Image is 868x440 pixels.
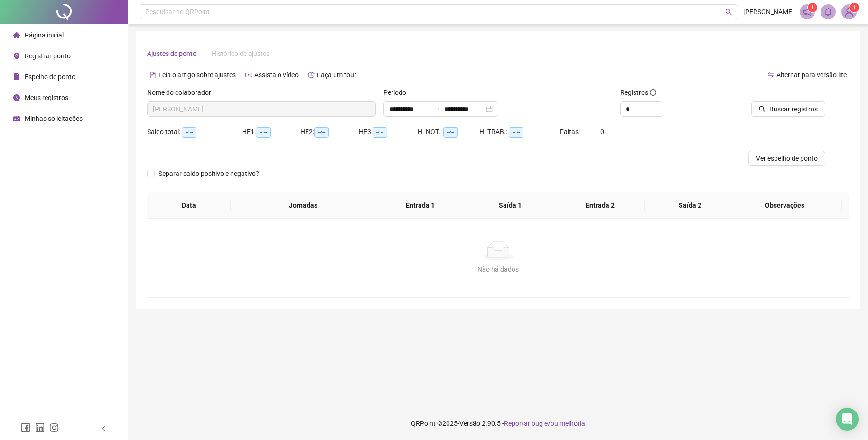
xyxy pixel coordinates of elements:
[853,4,856,11] span: 1
[25,52,71,60] span: Registrar ponto
[849,3,859,12] sup: Atualize o seu contato no menu Meus Dados
[743,7,794,17] span: [PERSON_NAME]
[147,87,217,98] label: Nome do colaborador
[256,127,271,137] span: --:--
[375,192,465,219] th: Entrada 1
[504,420,585,427] span: Reportar bug e/ou melhoria
[25,73,75,81] span: Espelho de ponto
[759,106,765,112] span: search
[808,3,817,12] sup: 1
[300,127,359,137] div: HE 2:
[811,4,814,11] span: 1
[242,127,300,137] div: HE 1:
[25,115,83,122] span: Minhas solicitações
[776,71,847,79] span: Alternar para versão lite
[25,94,68,101] span: Meus registros
[159,264,838,275] div: Não há dados
[153,102,370,116] span: ANA CAROLINA LOPES CARVALHO
[13,94,20,101] span: clock-circle
[555,192,645,219] th: Entrada 2
[147,192,231,219] th: Data
[13,32,20,38] span: home
[600,128,604,136] span: 0
[767,72,774,78] span: swap
[13,73,20,80] span: file
[308,72,315,78] span: history
[769,104,818,114] span: Buscar registros
[756,153,818,164] span: Ver espelho de ponto
[751,101,825,117] button: Buscar registros
[155,168,263,179] span: Separar saldo positivo e negativo?
[21,423,30,432] span: facebook
[443,127,458,137] span: --:--
[314,127,329,137] span: --:--
[824,8,832,16] span: bell
[836,408,859,431] div: Open Intercom Messenger
[433,105,440,113] span: swap-right
[13,115,20,122] span: schedule
[803,8,812,16] span: notification
[147,50,196,57] span: Ajustes de ponto
[479,127,560,137] div: H. TRAB.:
[383,87,412,98] label: Período
[128,407,868,440] footer: QRPoint © 2025 - 2.90.5 -
[728,192,842,219] th: Observações
[725,9,732,16] span: search
[245,72,252,78] span: youtube
[231,192,375,219] th: Jornadas
[25,31,64,39] span: Página inicial
[35,423,45,432] span: linkedin
[418,127,479,137] div: H. NOT.:
[317,71,356,79] span: Faça um tour
[459,420,480,427] span: Versão
[49,423,59,432] span: instagram
[182,127,196,137] span: --:--
[254,71,299,79] span: Assista o vídeo
[735,200,834,211] span: Observações
[359,127,417,137] div: HE 3:
[433,105,440,113] span: to
[212,50,270,57] span: Histórico de ajustes
[748,151,825,166] button: Ver espelho de ponto
[620,87,656,98] span: Registros
[842,5,856,19] img: 70682
[149,72,156,78] span: file-text
[373,127,387,137] span: --:--
[650,89,656,96] span: info-circle
[645,192,735,219] th: Saída 2
[147,127,242,137] div: Saldo total:
[159,71,236,79] span: Leia o artigo sobre ajustes
[101,425,107,432] span: left
[560,128,581,136] span: Faltas:
[13,53,20,59] span: environment
[465,192,555,219] th: Saída 1
[509,127,523,137] span: --:--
